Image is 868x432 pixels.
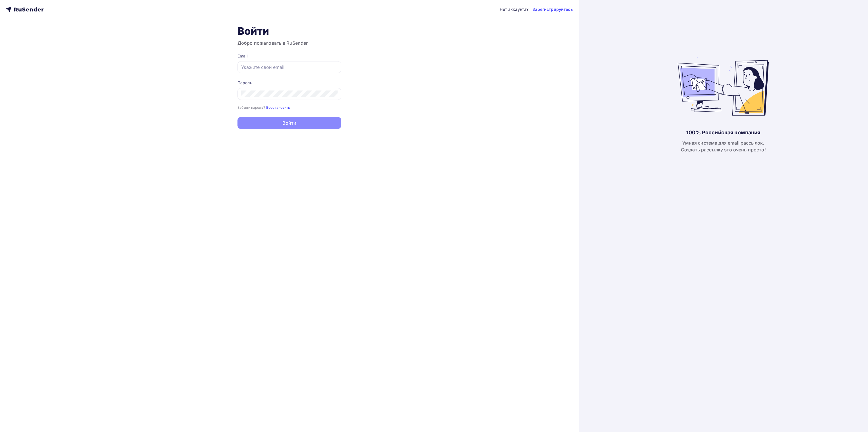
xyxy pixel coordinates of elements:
[686,129,760,136] div: 100% Российская компания
[237,105,265,110] small: Забыли пароль?
[266,105,290,110] a: Восстановить
[237,25,341,37] h1: Войти
[237,117,341,129] button: Войти
[237,53,341,59] div: Email
[266,105,290,110] small: Восстановить
[237,40,341,46] h3: Добро пожаловать в RuSender
[241,64,338,71] input: Укажите свой email
[532,7,573,12] a: Зарегистрируйтесь
[681,139,766,153] div: Умная система для email рассылок. Создать рассылку это очень просто!
[500,7,528,12] div: Нет аккаунта?
[237,80,341,86] div: Пароль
